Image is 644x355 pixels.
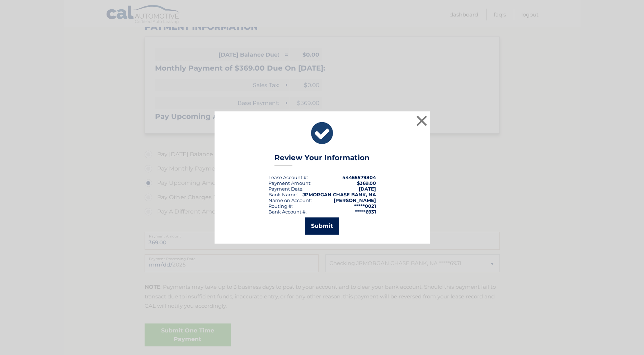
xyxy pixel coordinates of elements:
[268,186,304,192] div: :
[268,174,308,180] div: Lease Account #:
[268,209,307,215] div: Bank Account #:
[268,192,298,197] div: Bank Name:
[359,186,376,192] span: [DATE]
[357,180,376,186] span: $369.00
[268,180,311,186] div: Payment Amount:
[334,197,376,203] strong: [PERSON_NAME]
[415,114,429,128] button: ×
[305,217,339,235] button: Submit
[268,203,293,209] div: Routing #:
[302,192,376,197] strong: JPMORGAN CHASE BANK, NA
[268,186,302,192] span: Payment Date
[274,153,370,166] h3: Review Your Information
[268,197,312,203] div: Name on Account:
[342,174,376,180] strong: 44455579804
